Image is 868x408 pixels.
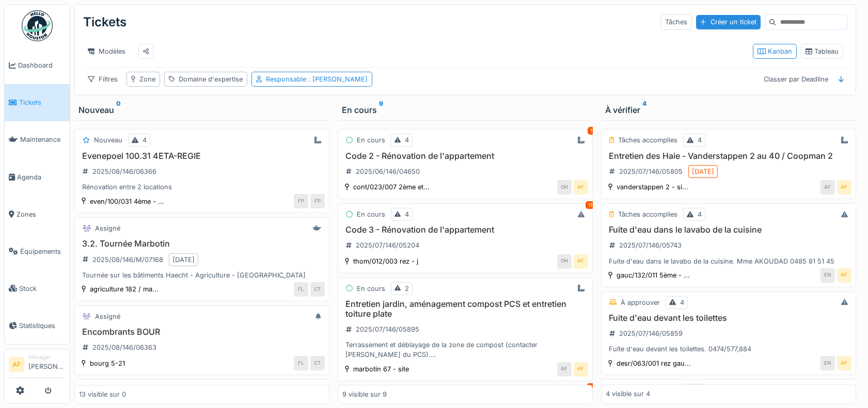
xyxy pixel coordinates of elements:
div: AF [574,254,588,269]
div: 1 [588,127,595,135]
a: Stock [5,270,70,307]
div: Filtres [83,72,122,87]
li: [PERSON_NAME] [28,353,66,376]
div: 9 visible sur 9 [342,389,387,399]
a: Statistiques [5,307,70,344]
a: Tickets [5,84,70,121]
div: 4 [680,298,684,307]
span: Équipements [20,247,66,256]
img: Badge_color-CXgf-gQk.svg [22,10,53,41]
div: AF [837,268,851,283]
div: Créer un ticket [696,15,760,29]
div: Nouveau [78,104,325,116]
div: Modèles [83,44,130,59]
div: AF [574,362,588,377]
div: Classer par Deadline [759,72,833,87]
h3: Evenepoel 100.31 4ETA-REGIE [79,151,325,161]
div: Assigné [95,223,120,233]
div: Tâches accomplies [618,135,677,145]
div: Nouveau [94,135,122,145]
li: AF [9,357,24,372]
div: bourg 5-21 [90,358,125,368]
div: En cours [342,104,589,116]
div: desr/063/001 rez gau... [617,358,691,368]
div: AF [837,180,851,194]
h3: Fuite d'eau dans le lavabo de la cuisine [606,225,851,235]
a: Équipements [5,233,70,270]
div: AF [574,180,588,194]
div: Tableau [806,46,839,56]
div: CT [310,356,325,370]
div: 2025/07/146/05743 [619,240,682,250]
div: thom/012/003 rez - j [353,256,418,266]
div: Zone [139,74,155,84]
div: marbotin 67 - site [353,364,409,374]
h3: Fuite d'eau devant les toilettes [606,313,851,323]
h3: Code 3 - Rénovation de l'appartement [342,225,588,235]
div: gauc/132/011 5ème - ... [617,270,690,280]
span: : [PERSON_NAME] [306,75,368,83]
div: AF [820,180,835,194]
div: 2025/08/146/06366 [92,167,156,176]
div: 2 [405,284,409,293]
div: 4 [405,209,409,219]
div: FL [294,282,308,297]
div: FL [294,356,308,370]
div: FP [310,194,325,208]
div: cont/023/007 2ème et... [353,182,430,192]
div: FP [294,194,308,208]
h3: 3.2. Tournée Marbotin [79,239,325,249]
div: OH [557,254,572,269]
span: Agenda [17,172,66,182]
div: 4 visible sur 4 [606,389,650,399]
div: À approuver [621,298,660,307]
div: En cours [357,135,385,145]
div: 4 [698,135,702,145]
span: Maintenance [20,135,66,144]
h3: Encombrants BOUR [79,327,325,337]
div: AF [837,356,851,370]
div: OH [557,180,572,194]
div: 2025/07/146/05805 [619,167,683,176]
div: 13 visible sur 0 [79,389,126,399]
div: Kanban [757,46,792,56]
div: agriculture 182 / ma... [90,284,159,294]
span: Stock [19,284,66,293]
div: Tournée sur les bâtiments Haecht - Agriculture - [GEOGRAPHIC_DATA] [79,270,325,280]
div: 4 [405,135,409,145]
div: Terrassement et déblayage de la zone de compost (contacter [PERSON_NAME] du PCS). Entretien des j... [342,340,588,360]
div: even/100/031 4ème - ... [90,197,164,206]
div: En cours [357,209,385,219]
div: Assigné [95,312,120,321]
div: [DATE] [692,167,714,176]
h3: Code 2 - Rénovation de l'appartement [342,151,588,161]
div: 2025/07/146/05859 [619,329,683,338]
a: Zones [5,195,70,233]
div: EN [820,356,835,370]
a: Dashboard [5,47,70,84]
div: Manager [28,353,66,361]
div: Responsable [266,74,368,84]
h3: Entretien des Haie - Vanderstappen 2 au 40 / Coopman 2 [606,151,851,161]
div: À vérifier [605,104,852,116]
div: Tâches [660,14,692,29]
sup: 0 [116,104,121,116]
div: 2025/07/146/05895 [356,324,419,334]
div: Tickets [83,9,127,36]
div: Fuite d'eau devant les toilettes. 0474/577,884 [606,344,851,354]
div: 11 [586,201,595,209]
div: CT [310,282,325,297]
div: 2025/06/146/04650 [356,167,420,176]
div: 2025/08/146/M/07168 [92,255,163,265]
a: AF Manager[PERSON_NAME] [9,353,66,378]
span: Tickets [19,97,66,107]
sup: 4 [642,104,646,116]
a: Maintenance [5,121,70,158]
span: Statistiques [19,321,66,331]
span: Dashboard [18,60,66,70]
sup: 9 [379,104,383,116]
div: vanderstappen 2 - si... [617,182,688,192]
span: Zones [17,209,66,219]
div: Rénovation entre 2 locations [79,182,325,192]
div: En cours [357,284,385,293]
